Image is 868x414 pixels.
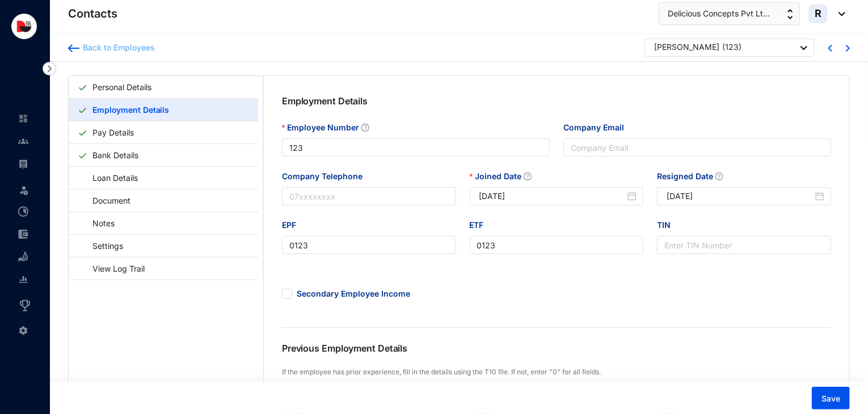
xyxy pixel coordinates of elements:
li: Time Attendance [9,200,36,223]
label: Joined Date [470,170,540,183]
button: Save [812,387,850,409]
label: TIN [657,219,679,231]
img: home-unselected.a29eae3204392db15eaf.svg [18,113,28,124]
a: Back to Employees [68,42,155,53]
input: TIN [657,236,831,254]
input: Company Telephone [282,187,456,205]
span: question-circle [715,172,723,180]
a: Personal Details [88,75,156,99]
img: chevron-left-blue.0fda5800d0a05439ff8ddef8047136d5.svg [828,45,832,52]
span: question-circle [361,124,369,132]
img: arrow-backward-blue.96c47016eac47e06211658234db6edf5.svg [68,44,79,52]
img: people-unselected.118708e94b43a90eceab.svg [18,136,28,146]
input: Resigned Date [667,190,813,202]
img: chevron-right-blue.16c49ba0fe93ddb13f341d83a2dbca89.svg [846,45,850,52]
img: logo [11,14,37,39]
li: Reports [9,268,36,291]
label: Employee Number [282,121,377,134]
a: Bank Details [88,143,143,167]
img: settings-unselected.1febfda315e6e19643a1.svg [18,326,28,336]
span: question-circle [524,172,532,180]
p: Contacts [68,6,117,22]
p: If the employee has prior experience, fill in the details using the T10 file. If not, enter "0" f... [282,366,831,378]
img: leave-unselected.2934df6273408c3f84d9.svg [18,184,30,196]
input: ETF [470,236,644,254]
a: Loan Details [78,166,142,189]
img: dropdown-black.8e83cc76930a90b1a4fdb6d089b7bf3a.svg [800,46,807,50]
img: time-attendance-unselected.8aad090b53826881fffb.svg [18,206,28,217]
li: Loan [9,246,36,268]
p: Employment Details [282,94,557,121]
button: Delicious Concepts Pvt Lt... [659,2,800,25]
label: ETF [470,219,492,231]
img: award_outlined.f30b2bda3bf6ea1bf3dd.svg [18,299,32,312]
img: up-down-arrow.74152d26bf9780fbf563ca9c90304185.svg [787,9,793,19]
a: Settings [78,234,127,257]
span: Secondary Employee Income [292,288,415,299]
input: Employee Number [282,138,550,157]
input: EPF [282,236,456,254]
input: Joined Date [479,190,626,202]
img: report-unselected.e6a6b4230fc7da01f883.svg [18,274,28,285]
a: Notes [78,212,119,235]
img: payroll-unselected.b590312f920e76f0c668.svg [18,159,28,169]
label: Company Email [563,121,632,134]
input: Company Email [563,138,831,157]
span: Save [821,393,840,404]
li: Expenses [9,223,36,246]
li: Contacts [9,130,36,153]
p: ( 123 ) [722,41,741,56]
a: Document [78,189,134,212]
a: Pay Details [88,121,138,144]
li: Payroll [9,153,36,175]
img: loan-unselected.d74d20a04637f2d15ab5.svg [18,252,28,262]
img: expense-unselected.2edcf0507c847f3e9e96.svg [18,229,28,239]
span: Delicious Concepts Pvt Lt... [668,7,770,20]
p: Previous Employment Details [282,341,557,366]
a: View Log Trail [78,257,149,280]
li: Home [9,107,36,130]
div: [PERSON_NAME] [654,41,719,53]
div: Back to Employees [79,42,155,53]
img: nav-icon-right.af6afadce00d159da59955279c43614e.svg [43,62,56,75]
label: EPF [282,219,304,231]
img: dropdown-black.8e83cc76930a90b1a4fdb6d089b7bf3a.svg [833,12,845,16]
label: Company Telephone [282,170,370,183]
label: Resigned Date [657,170,731,183]
a: Employment Details [88,98,174,121]
span: R [815,9,821,19]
